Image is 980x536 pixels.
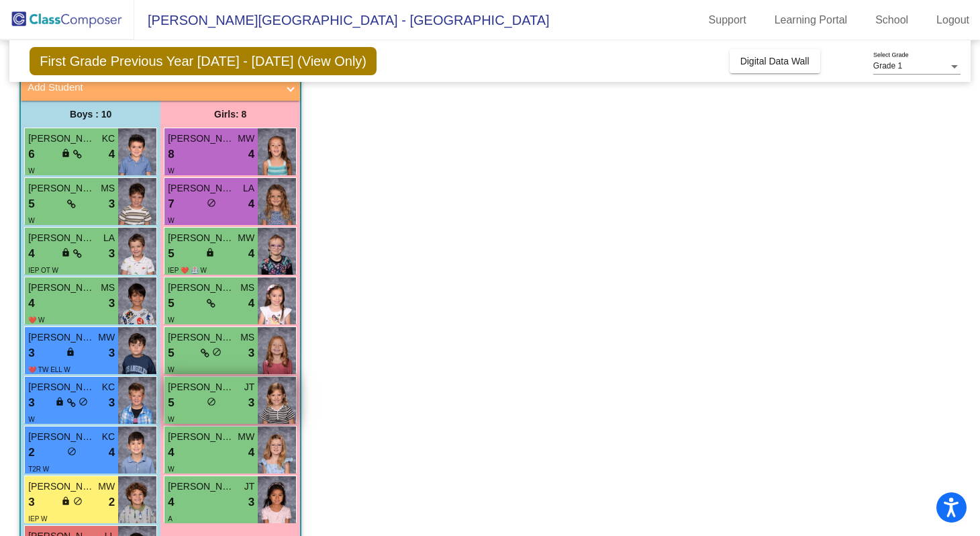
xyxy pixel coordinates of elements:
[28,444,34,461] span: 2
[102,132,115,146] span: KC
[67,447,77,456] span: do_not_disturb_alt
[61,496,70,506] span: lock
[205,248,215,257] span: lock
[30,47,377,75] span: First Grade Previous Year [DATE] - [DATE] (View Only)
[207,397,216,406] span: do_not_disturb_alt
[79,397,88,406] span: do_not_disturb_alt
[28,146,34,163] span: 6
[28,267,58,274] span: IEP OT W
[248,494,254,511] span: 3
[168,281,235,295] span: [PERSON_NAME]
[28,380,95,394] span: [PERSON_NAME]
[28,494,34,511] span: 3
[168,167,174,175] span: W
[98,480,115,494] span: MW
[61,248,70,257] span: lock
[243,181,254,195] span: LA
[28,416,34,423] span: W
[168,366,174,373] span: W
[28,217,34,224] span: W
[168,231,235,245] span: [PERSON_NAME]
[109,195,115,213] span: 3
[698,9,757,31] a: Support
[160,101,300,128] div: Girls: 8
[61,148,70,158] span: lock
[168,394,174,412] span: 5
[238,430,254,444] span: MW
[28,394,34,412] span: 3
[109,295,115,312] span: 3
[244,380,255,394] span: JT
[248,444,254,461] span: 4
[168,444,174,461] span: 4
[55,397,64,406] span: lock
[28,316,44,324] span: ❤️ W
[28,132,95,146] span: [PERSON_NAME]
[168,416,174,423] span: W
[238,132,254,146] span: MW
[168,515,173,523] span: A
[207,198,216,208] span: do_not_disturb_alt
[168,181,235,195] span: [PERSON_NAME]
[168,330,235,345] span: [PERSON_NAME]
[168,146,174,163] span: 8
[28,231,95,245] span: [PERSON_NAME]
[28,465,49,473] span: T2R W
[28,281,95,295] span: [PERSON_NAME]
[101,281,115,295] span: MS
[248,394,254,412] span: 3
[28,330,95,345] span: [PERSON_NAME]
[28,167,34,175] span: W
[28,195,34,213] span: 5
[102,380,115,394] span: KC
[764,9,859,31] a: Learning Portal
[28,515,47,523] span: IEP W
[168,132,235,146] span: [PERSON_NAME]
[248,295,254,312] span: 4
[103,231,115,245] span: LA
[21,101,160,128] div: Boys : 10
[168,465,174,473] span: W
[244,480,255,494] span: JT
[28,345,34,362] span: 3
[28,295,34,312] span: 4
[926,9,980,31] a: Logout
[101,181,115,195] span: MS
[28,245,34,263] span: 4
[28,181,95,195] span: [PERSON_NAME]
[168,494,174,511] span: 4
[73,496,83,506] span: do_not_disturb_alt
[28,366,70,373] span: ❤️ TW ELL W
[740,56,810,66] span: Digital Data Wall
[168,480,235,494] span: [PERSON_NAME]
[168,345,174,362] span: 5
[168,195,174,213] span: 7
[168,380,235,394] span: [PERSON_NAME]
[28,430,95,444] span: [PERSON_NAME]
[865,9,919,31] a: School
[109,394,115,412] span: 3
[109,245,115,263] span: 3
[109,494,115,511] span: 2
[168,217,174,224] span: W
[21,74,300,101] mat-expansion-panel-header: Add Student
[873,61,902,71] span: Grade 1
[66,347,75,357] span: lock
[240,281,254,295] span: MS
[730,49,820,73] button: Digital Data Wall
[168,295,174,312] span: 5
[109,444,115,461] span: 4
[109,146,115,163] span: 4
[98,330,115,345] span: MW
[238,231,254,245] span: MW
[28,480,95,494] span: [PERSON_NAME]
[168,245,174,263] span: 5
[168,267,207,274] span: IEP ❤️ 🏥 W
[168,430,235,444] span: [PERSON_NAME]
[248,195,254,213] span: 4
[248,245,254,263] span: 4
[240,330,254,345] span: MS
[102,430,115,444] span: KC
[134,9,550,31] span: [PERSON_NAME][GEOGRAPHIC_DATA] - [GEOGRAPHIC_DATA]
[109,345,115,362] span: 3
